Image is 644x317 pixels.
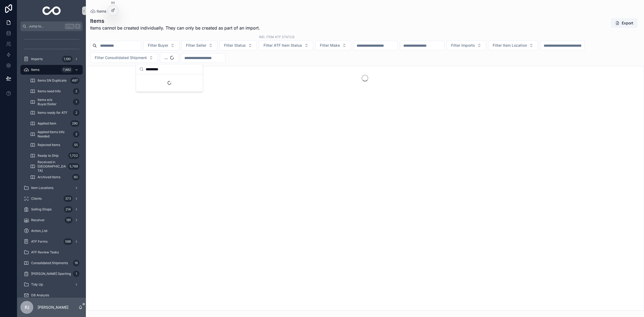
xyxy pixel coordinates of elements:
[29,24,63,28] span: Jump to...
[31,218,45,222] span: Receiver
[64,195,72,202] div: 373
[76,24,80,28] span: K
[73,88,79,94] div: 2
[264,43,302,48] span: Filter ATF Item Status
[65,217,72,223] div: 191
[20,194,83,203] a: Clients373
[27,129,83,139] a: Applied Items Info Needed2
[17,31,86,298] div: scrollable content
[90,53,158,63] button: Select Button
[38,121,56,126] span: Applied Item
[164,55,168,60] span: ...
[160,53,179,63] button: Select Button
[70,77,79,84] div: 487
[95,55,147,60] span: Filter Consolidated Shipment
[64,206,72,213] div: 214
[25,304,29,311] span: PJ
[64,238,72,245] div: 588
[68,163,79,170] div: 5,769
[20,183,83,193] a: Item Locations
[20,290,83,300] a: DB Analysis
[72,142,79,148] div: 55
[27,162,83,171] a: Received in [GEOGRAPHIC_DATA]5,769
[27,86,83,96] a: Items need Info2
[259,34,295,39] label: ind. Item ATF Status
[27,119,83,128] a: Applied Item290
[31,196,42,201] span: Clients
[219,40,257,50] button: Select Button
[181,40,217,50] button: Select Button
[488,40,538,50] button: Select Button
[73,131,79,137] div: 2
[20,65,83,75] a: Items7,882
[20,258,83,268] a: Consolidated Shipments16
[320,43,340,48] span: Filter Make
[31,229,47,233] span: Action_List
[20,54,83,64] a: Imports1,190
[38,175,60,179] span: Archived Items
[68,152,79,159] div: 1,702
[186,43,206,48] span: Filter Seller
[90,17,260,25] h1: Items
[38,130,71,139] span: Applied Items Info Needed
[27,140,83,150] a: Rejected Items55
[259,40,313,50] button: Select Button
[65,24,75,29] span: Ctrl
[27,172,83,182] a: Archived Items60
[73,271,79,277] div: 1
[42,6,61,15] img: App logo
[27,97,83,107] a: Items w/o Buyer/Seller1
[27,76,83,85] a: Items SN Duplicate487
[61,67,72,73] div: 7,882
[315,40,351,50] button: Select Button
[38,89,61,93] span: Items need Info
[38,78,67,83] span: Items SN Duplicate
[31,272,71,276] span: [PERSON_NAME] Sporting
[611,18,638,28] button: Export
[27,151,83,161] a: Ready to Ship1,702
[73,99,79,105] div: 1
[31,207,52,212] span: Selling Shops
[143,40,179,50] button: Select Button
[31,261,68,265] span: Consolidated Shipments
[31,57,43,61] span: Imports
[493,43,527,48] span: Filter Item Location
[20,237,83,246] a: ATF Forms588
[73,260,79,266] div: 16
[73,110,79,116] div: 2
[72,174,79,180] div: 60
[20,269,83,279] a: [PERSON_NAME] Sporting1
[38,305,68,310] p: [PERSON_NAME]
[70,120,79,127] div: 290
[136,74,203,92] div: Suggestions
[20,247,83,257] a: ATF Review Tasks
[31,68,39,72] span: Items
[148,43,168,48] span: Filter Buyer
[447,40,486,50] button: Select Button
[27,108,83,118] a: Items ready for ATF2
[38,98,71,106] span: Items w/o Buyer/Seller
[31,250,59,254] span: ATF Review Tasks
[90,25,260,31] span: Items cannot be created individually. They can only be created as part of an import.
[31,282,43,287] span: Tidy Up
[62,56,72,62] div: 1,190
[38,154,58,158] span: Ready to Ship
[38,143,60,147] span: Rejected Items
[31,239,47,244] span: ATF Forms
[20,205,83,214] a: Selling Shops214
[38,160,66,173] span: Received in [GEOGRAPHIC_DATA]
[451,43,475,48] span: Filter Imports
[20,226,83,236] a: Action_List
[38,111,67,115] span: Items ready for ATF
[20,21,83,31] button: Jump to...CtrlK
[20,215,83,225] a: Receiver191
[31,293,49,297] span: DB Analysis
[20,280,83,289] a: Tidy Up
[90,9,107,14] a: Items
[97,9,107,14] span: Items
[224,43,246,48] span: Filter Status
[31,186,53,190] span: Item Locations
